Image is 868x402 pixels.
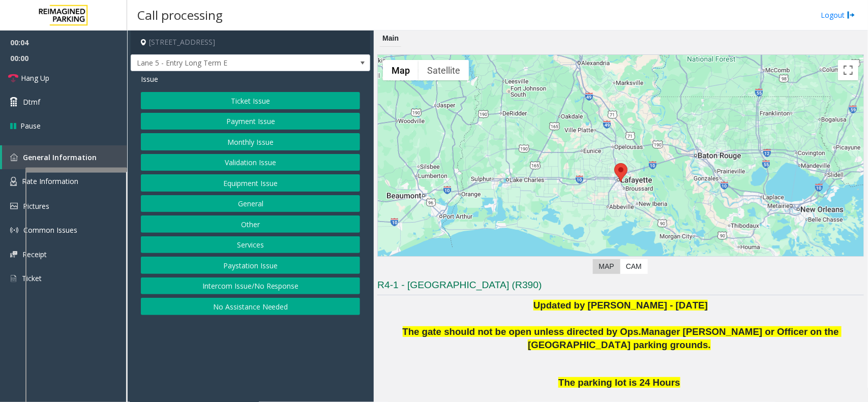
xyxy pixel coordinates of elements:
button: No Assistance Needed [141,298,360,315]
span: Lane 5 - Entry Long Term E [131,55,322,71]
span: Ticket [22,273,42,283]
a: General Information [2,145,127,169]
button: General [141,195,360,212]
span: Manager [PERSON_NAME] or Officer on the [GEOGRAPHIC_DATA] parking grounds. [528,326,842,350]
h3: R4-1 - [GEOGRAPHIC_DATA] (R390) [377,279,864,295]
span: Pictures [23,201,49,211]
span: Receipt [22,250,47,259]
span: Issue [141,74,158,84]
button: Services [141,236,360,254]
img: 'icon' [10,251,17,258]
span: The gate should not be open unless directed by Ops. [403,326,642,337]
button: Monthly Issue [141,133,360,150]
h4: [STREET_ADDRESS] [131,30,370,54]
label: CAM [620,259,648,274]
span: Rate Information [22,176,78,186]
div: 200 Terminal Drive, Lafayette, LA [614,163,627,182]
button: Toggle fullscreen view [838,60,858,80]
button: Ticket Issue [141,92,360,109]
span: The parking lot is 24 Hours [558,377,680,388]
span: Common Issues [23,225,77,235]
h3: Call processing [132,3,228,27]
button: Other [141,215,360,233]
img: 'icon' [10,153,18,161]
img: logout [847,10,855,20]
button: Show satellite imagery [418,60,469,80]
img: 'icon' [10,226,18,234]
span: General Information [23,152,97,162]
button: Paystation Issue [141,257,360,274]
span: Updated by [PERSON_NAME] - [DATE] [533,300,708,311]
button: Show street map [383,60,418,80]
img: 'icon' [10,177,17,186]
button: Validation Issue [141,154,360,171]
label: Map [593,259,620,274]
img: 'icon' [10,274,17,283]
a: Logout [821,10,855,20]
button: Equipment Issue [141,174,360,192]
button: Intercom Issue/No Response [141,277,360,295]
span: Pause [20,120,41,131]
span: Hang Up [21,73,49,83]
button: Payment Issue [141,113,360,130]
img: 'icon' [10,203,18,209]
span: Dtmf [23,97,40,107]
div: Main [380,30,401,47]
